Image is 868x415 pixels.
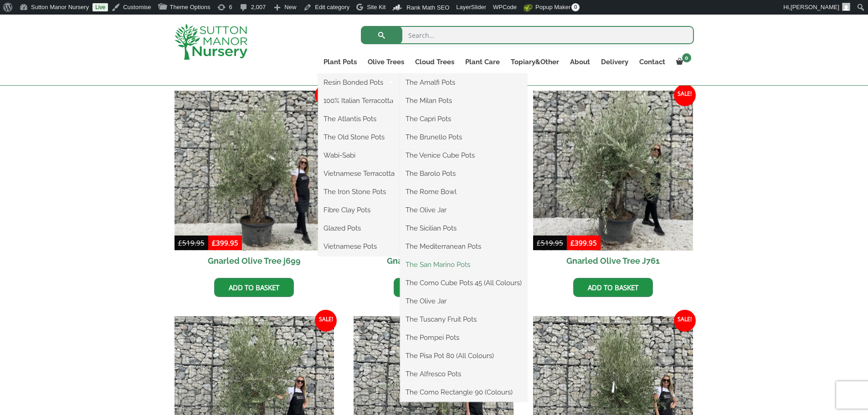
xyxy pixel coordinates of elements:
input: Search... [361,26,694,44]
a: Add to basket: “Gnarled Olive Tree j699” [214,278,294,297]
a: Glazed Pots [318,221,400,235]
h2: Gnarled Olive Tree J761 [533,251,693,271]
span: 0 [682,53,691,62]
a: Delivery [596,56,634,68]
a: The Pisa Pot 80 (All Colours) [400,349,527,363]
a: Olive Trees [362,56,410,68]
span: Sale! [315,84,337,106]
bdi: 519.95 [178,238,205,247]
a: 100% Italian Terracotta [318,94,400,108]
span: Sale! [674,310,696,332]
a: The Alfresco Pots [400,367,527,381]
span: [PERSON_NAME] [791,4,839,10]
a: About [565,56,596,68]
a: The Atlantis Pots [318,112,400,126]
a: Plant Care [460,56,505,68]
a: Live [92,3,108,11]
a: The Amalfi Pots [400,76,527,89]
img: Gnarled Olive Tree j699 [175,91,334,251]
h2: Gnarled Olive Tree J746 [354,251,514,271]
a: The Barolo Pots [400,167,527,180]
h2: Gnarled Olive Tree j699 [175,251,334,271]
bdi: 399.95 [570,238,597,247]
img: logo [175,24,247,60]
a: The Pompei Pots [400,331,527,344]
a: The Olive Jar [400,294,527,308]
a: Plant Pots [318,56,362,68]
a: The Capri Pots [400,112,527,126]
a: The Brunello Pots [400,130,527,144]
span: £ [537,238,541,247]
a: The Sicilian Pots [400,221,527,235]
a: Contact [634,56,671,68]
a: Vietnamese Pots [318,240,400,253]
a: The Mediterranean Pots [400,240,527,253]
a: Wabi-Sabi [318,149,400,162]
span: Sale! [674,84,696,106]
img: Gnarled Olive Tree J761 [533,91,693,251]
a: Sale! Gnarled Olive Tree j699 [175,91,334,271]
a: The Como Rectangle 90 (Colours) [400,385,527,399]
a: The Tuscany Fruit Pots [400,313,527,326]
a: The Iron Stone Pots [318,185,400,199]
a: Topiary&Other [505,56,565,68]
a: The Rome Bowl [400,185,527,199]
span: Sale! [315,310,337,332]
span: £ [178,238,182,247]
bdi: 519.95 [537,238,563,247]
a: 0 [671,56,694,68]
a: Vietnamese Terracotta [318,167,400,180]
a: The Venice Cube Pots [400,149,527,162]
bdi: 399.95 [212,238,238,247]
a: Cloud Trees [410,56,460,68]
span: Rank Math SEO [406,4,449,11]
span: £ [570,238,575,247]
a: Resin Bonded Pots [318,76,400,89]
a: The Como Cube Pots 45 (All Colours) [400,276,527,290]
span: £ [212,238,216,247]
a: Sale! Gnarled Olive Tree J761 [533,91,693,271]
span: Site Kit [367,4,385,10]
a: The Milan Pots [400,94,527,108]
a: The San Marino Pots [400,258,527,272]
span: 0 [571,3,580,11]
a: Fibre Clay Pots [318,203,400,217]
a: The Old Stone Pots [318,130,400,144]
a: Add to basket: “Gnarled Olive Tree J761” [573,278,653,297]
a: The Olive Jar [400,203,527,217]
a: Add to basket: “Gnarled Olive Tree J746” [394,278,473,297]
